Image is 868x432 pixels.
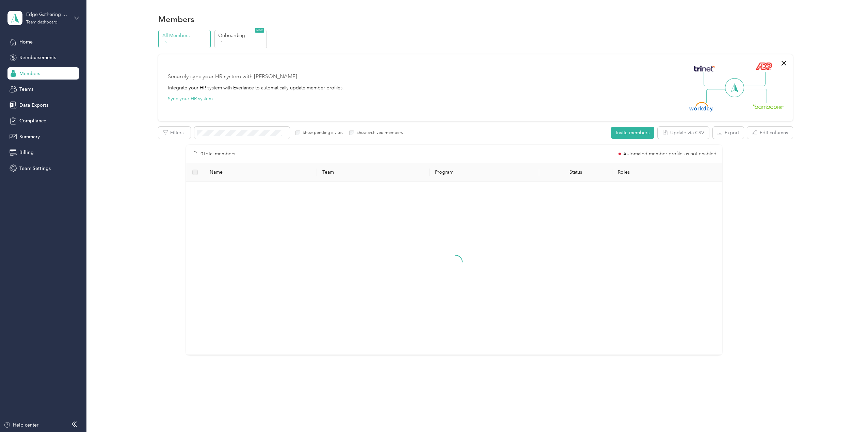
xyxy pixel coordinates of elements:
th: Roles [612,163,725,182]
img: Trinet [692,64,716,73]
span: Members [19,70,40,77]
span: Team Settings [19,165,51,172]
button: Update via CSV [658,127,709,139]
img: Workday [689,102,713,111]
p: 0 Total members [200,150,235,158]
span: Billing [19,149,34,156]
span: Name [210,169,311,175]
th: Status [539,163,612,182]
img: Line Right Up [742,72,766,86]
span: Teams [19,86,33,93]
button: Filters [158,127,191,139]
p: Onboarding [218,32,264,39]
img: Line Left Up [704,72,727,87]
div: Integrate your HR system with Everlance to automatically update member profiles. [168,84,344,91]
span: Home [19,38,33,46]
div: Edge Gathering Virtual Pipelines 2, LLC [26,11,69,18]
div: Securely sync your HR system with [PERSON_NAME] [168,73,297,81]
th: Team [317,163,430,182]
img: BambooHR [752,104,783,109]
th: Name [204,163,317,182]
button: Sync your HR system [168,95,213,102]
span: Reimbursements [19,54,56,61]
div: Team dashboard [26,20,58,24]
label: Show archived members [354,130,403,136]
label: Show pending invites [300,130,343,136]
iframe: Everlance-gr Chat Button Frame [830,394,868,432]
span: Automated member profiles is not enabled [623,152,717,156]
button: Edit columns [747,127,793,139]
img: Line Right Down [743,89,767,103]
h1: Members [158,16,194,23]
button: Export [713,127,744,139]
th: Program [430,163,539,182]
img: ADP [756,62,772,70]
span: Data Exports [19,102,48,109]
span: NEW [255,28,264,33]
button: Help center [4,421,38,429]
img: Line Left Down [706,89,730,103]
button: Invite members [611,127,654,139]
p: All Members [162,32,209,39]
span: Summary [19,133,40,140]
span: Compliance [19,117,46,124]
